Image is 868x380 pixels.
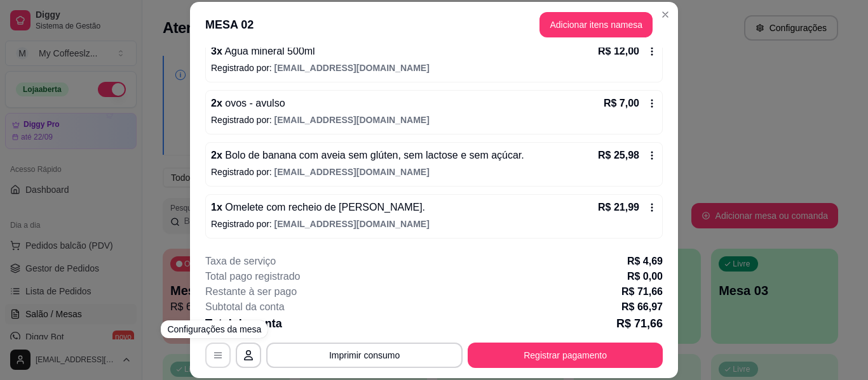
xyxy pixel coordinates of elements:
span: ovos - avulso [222,98,285,108]
span: [EMAIL_ADDRESS][DOMAIN_NAME] [275,115,430,125]
p: 3 x [211,44,315,59]
button: Adicionar itens namesa [539,12,653,37]
p: 2 x [211,148,524,163]
p: Registrado por: [211,114,657,126]
button: Close [655,4,675,25]
p: Total pago registrado [205,269,300,284]
p: Registrado por: [211,166,657,178]
span: Agua mineral 500ml [222,46,315,56]
p: R$ 71,66 [616,315,663,332]
p: R$ 0,00 [627,269,663,284]
p: Total da conta [205,315,282,332]
button: Registrar pagamento [468,343,663,368]
button: Imprimir consumo [266,343,463,368]
p: Subtotal da conta [205,299,285,315]
span: [EMAIL_ADDRESS][DOMAIN_NAME] [275,63,430,73]
span: [EMAIL_ADDRESS][DOMAIN_NAME] [275,167,430,177]
p: Registrado por: [211,62,657,74]
p: R$ 25,98 [598,148,639,163]
p: Registrado por: [211,218,657,230]
p: 1 x [211,200,425,215]
p: R$ 4,69 [627,254,663,269]
header: MESA 02 [190,2,678,48]
span: Omelete com recheio de [PERSON_NAME]. [222,202,425,213]
span: [EMAIL_ADDRESS][DOMAIN_NAME] [275,219,430,229]
p: R$ 71,66 [621,284,663,299]
p: Restante à ser pago [205,284,297,299]
p: Taxa de serviço [205,254,276,269]
div: Configurações da mesa [161,320,268,338]
p: 2 x [211,96,285,111]
p: R$ 7,00 [604,96,639,111]
p: R$ 66,97 [621,299,663,315]
p: R$ 21,99 [598,200,639,215]
p: R$ 12,00 [598,44,639,59]
span: Bolo de banana com aveia sem glúten, sem lactose e sem açúcar. [222,150,524,161]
